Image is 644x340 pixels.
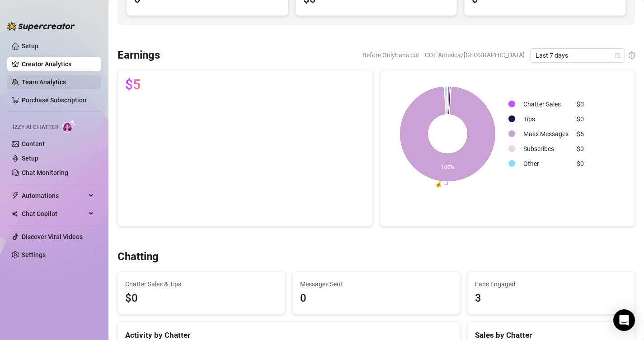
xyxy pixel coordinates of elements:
[577,114,584,124] div: $0
[577,159,584,169] div: $0
[435,181,442,188] text: 💰
[22,42,38,50] a: Setup
[520,112,572,126] td: Tips
[22,155,38,162] a: Setup
[615,53,620,58] span: calendar
[536,49,620,62] span: Last 7 days
[520,97,572,111] td: Chatter Sales
[118,48,160,63] h3: Earnings
[125,78,141,92] span: $5
[629,52,635,59] span: info-circle
[22,57,94,71] a: Creator Analytics
[300,290,452,307] div: 0
[520,127,572,141] td: Mass Messages
[22,140,45,147] a: Content
[12,192,19,199] span: thunderbolt
[475,279,627,289] span: Fans Engaged
[7,22,75,31] img: logo-BBDzfeDw.svg
[12,211,18,217] img: Chat Copilot
[22,207,86,221] span: Chat Copilot
[300,279,452,289] span: Messages Sent
[22,251,46,258] a: Settings
[520,142,572,156] td: Subscribes
[425,48,525,62] span: CDT America/[GEOGRAPHIC_DATA]
[577,99,584,109] div: $0
[577,129,584,139] div: $5
[475,290,627,307] div: 3
[520,156,572,170] td: Other
[125,279,277,289] span: Chatter Sales & Tips
[22,188,86,203] span: Automations
[62,119,76,133] img: AI Chatter
[22,93,94,107] a: Purchase Subscription
[13,123,58,132] span: Izzy AI Chatter
[118,250,159,264] h3: Chatting
[125,290,277,307] span: $0
[362,48,419,62] span: Before OnlyFans cut
[22,169,68,176] a: Chat Monitoring
[613,309,635,331] div: Open Intercom Messenger
[22,78,66,86] a: Team Analytics
[577,144,584,154] div: $0
[22,233,83,240] a: Discover Viral Videos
